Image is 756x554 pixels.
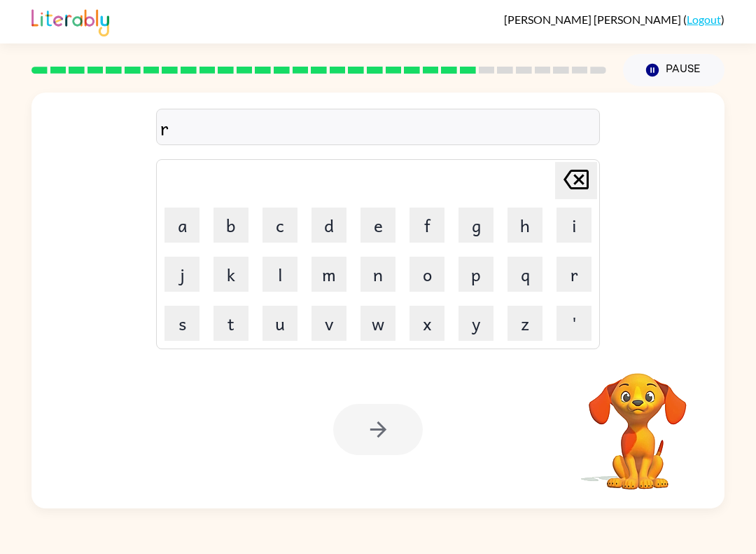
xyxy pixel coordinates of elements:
[311,257,346,292] button: m
[164,257,199,292] button: j
[687,13,721,26] a: Logout
[164,208,199,243] button: a
[311,208,346,243] button: d
[409,208,444,243] button: f
[507,257,542,292] button: q
[213,306,248,341] button: t
[556,257,591,292] button: r
[504,13,683,26] span: [PERSON_NAME] [PERSON_NAME]
[31,6,109,36] img: Literably
[360,208,395,243] button: e
[262,208,297,243] button: c
[164,306,199,341] button: s
[458,306,493,341] button: y
[556,306,591,341] button: '
[507,306,542,341] button: z
[458,257,493,292] button: p
[311,306,346,341] button: v
[409,257,444,292] button: o
[360,257,395,292] button: n
[568,351,708,492] video: Your browser must support playing .mp4 files to use Literably. Please try using another browser.
[623,54,724,86] button: Pause
[507,208,542,243] button: h
[458,208,493,243] button: g
[213,208,248,243] button: b
[160,113,596,142] div: r
[360,306,395,341] button: w
[409,306,444,341] button: x
[504,13,724,26] div: ( )
[213,257,248,292] button: k
[262,306,297,341] button: u
[556,208,591,243] button: i
[262,257,297,292] button: l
